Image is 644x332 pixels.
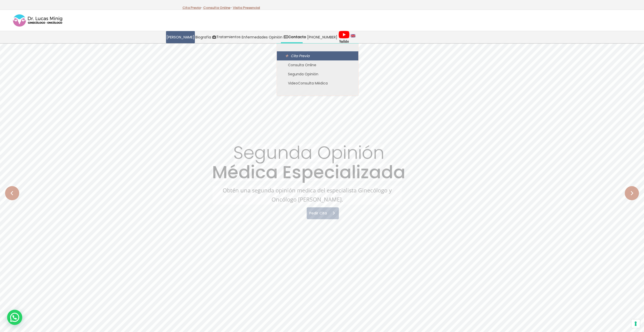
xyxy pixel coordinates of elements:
[288,81,328,86] span: VideoConsulta Médica
[216,34,241,40] span: Tratamientos
[203,5,230,10] a: Consulta Online
[277,79,358,88] a: VideoConsulta Médica
[212,31,241,43] a: Tratamientos
[307,34,337,40] span: [PHONE_NUMBER]
[291,53,309,58] span: Cita Previa
[283,31,307,43] a: Contacto
[203,5,232,11] p: -
[288,72,318,77] span: Segunda Opinión
[631,319,640,328] button: Sus preferencias de consentimiento para tecnologías de seguimiento
[182,5,202,11] p: -
[277,51,358,60] a: Cita Previa
[351,34,355,37] img: language english
[338,31,350,43] img: Videos Youtube Ginecología
[350,31,356,43] a: language english
[241,31,268,43] a: Enfermedades
[338,31,350,43] a: Videos Youtube Ginecología
[242,34,268,40] span: Enfermedades
[268,31,283,43] a: Opinión
[307,31,338,43] a: [PHONE_NUMBER]
[233,5,260,10] a: Visita Presencial
[269,34,282,40] span: Opinión
[182,5,201,10] a: Cita Previa
[166,31,195,43] a: [PERSON_NAME]
[288,34,306,39] strong: Contacto
[195,34,211,40] span: Biografía
[195,31,212,43] a: Biografía
[277,70,358,79] a: Segunda Opinión
[167,34,194,40] span: [PERSON_NAME]
[288,62,316,68] span: Consulta Online
[277,60,358,70] a: Consulta Online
